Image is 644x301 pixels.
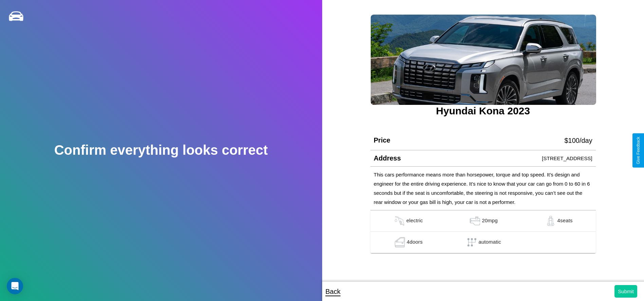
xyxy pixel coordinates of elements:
[557,216,573,226] p: 4 seats
[54,143,268,158] h2: Confirm everything looks correct
[564,134,592,147] p: $ 100 /day
[614,285,637,298] button: Submit
[393,237,407,247] img: gas
[482,216,498,226] p: 20 mpg
[374,170,592,207] p: This cars performance means more than horsepower, torque and top speed. It’s design and engineer ...
[370,105,596,117] h3: Hyundai Kona 2023
[542,154,592,163] p: [STREET_ADDRESS]
[479,237,501,247] p: automatic
[374,154,401,162] h4: Address
[544,216,557,226] img: gas
[407,237,423,247] p: 4 doors
[636,137,641,164] div: Give Feedback
[370,210,596,253] table: simple table
[406,216,423,226] p: electric
[393,216,406,226] img: gas
[374,136,390,144] h4: Price
[326,285,341,298] p: Back
[7,278,23,294] div: Open Intercom Messenger
[468,216,482,226] img: gas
